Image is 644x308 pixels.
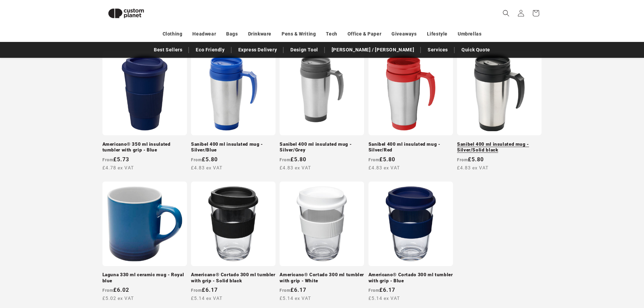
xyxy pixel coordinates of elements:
a: Quick Quote [458,44,494,56]
a: Drinkware [248,28,271,40]
iframe: Chat Widget [531,235,644,308]
a: Headwear [192,28,216,40]
a: Sanibel 400 ml insulated mug - Silver/Blue [191,141,276,153]
a: Design Tool [287,44,321,56]
a: Americano® 350 ml insulated tumbler with grip - Blue [102,141,187,153]
a: Tech [326,28,337,40]
summary: Search [499,6,514,21]
a: Sanibel 400 ml insulated mug - Silver/Red [368,141,453,153]
a: Best Sellers [150,44,186,56]
a: Umbrellas [458,28,481,40]
a: Pens & Writing [282,28,316,40]
img: Custom Planet [102,3,150,24]
a: Americano® Cortado 300 ml tumbler with grip - Blue [368,272,453,284]
a: Sanibel 400 ml insulated mug - Silver/Solid black [457,141,542,153]
a: Laguna 330 ml ceramic mug - Royal blue [102,272,187,284]
a: Lifestyle [427,28,448,40]
a: Americano® Cortado 300 ml tumbler with grip - Solid black [191,272,276,284]
a: Bags [226,28,238,40]
a: Express Delivery [235,44,281,56]
a: [PERSON_NAME] / [PERSON_NAME] [328,44,418,56]
a: Services [424,44,451,56]
a: Eco Friendly [192,44,228,56]
a: Sanibel 400 ml insulated mug - Silver/Grey [280,141,364,153]
a: Office & Paper [348,28,381,40]
a: Giveaways [391,28,416,40]
a: Americano® Cortado 300 ml tumbler with grip - White [280,272,364,284]
a: Clothing [163,28,183,40]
